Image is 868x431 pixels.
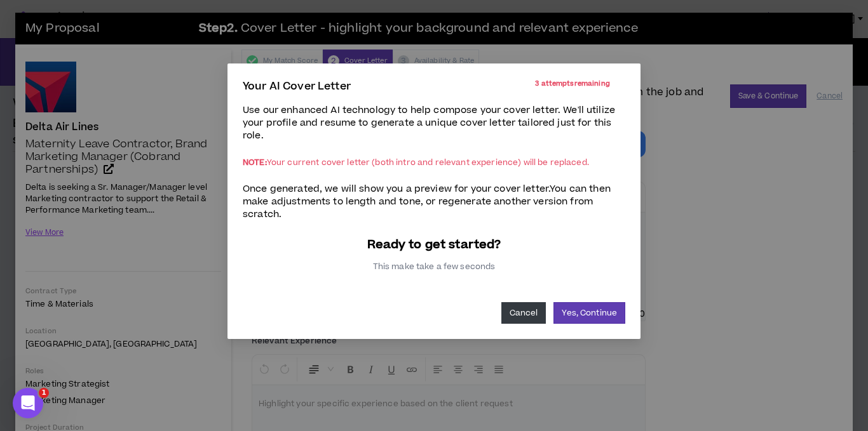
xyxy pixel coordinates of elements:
span: NOTE: [243,157,267,168]
p: Use our enhanced AI technology to help compose your cover letter. We'll utilize your profile and ... [243,104,625,142]
p: Your AI Cover Letter [243,79,351,94]
span: 1 [39,388,49,398]
p: Your current cover letter (both intro and relevant experience) will be replaced. [243,157,589,168]
iframe: Intercom live chat [13,388,43,418]
button: Yes, Continue [553,302,625,324]
p: This make take a few seconds [243,262,625,272]
p: Once generated, we will show you a preview for your cover letter. You can then make adjustments t... [243,183,625,221]
p: 3 attempts remaining [535,79,610,89]
p: Ready to get started? [243,236,625,254]
button: Cancel [501,302,546,324]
